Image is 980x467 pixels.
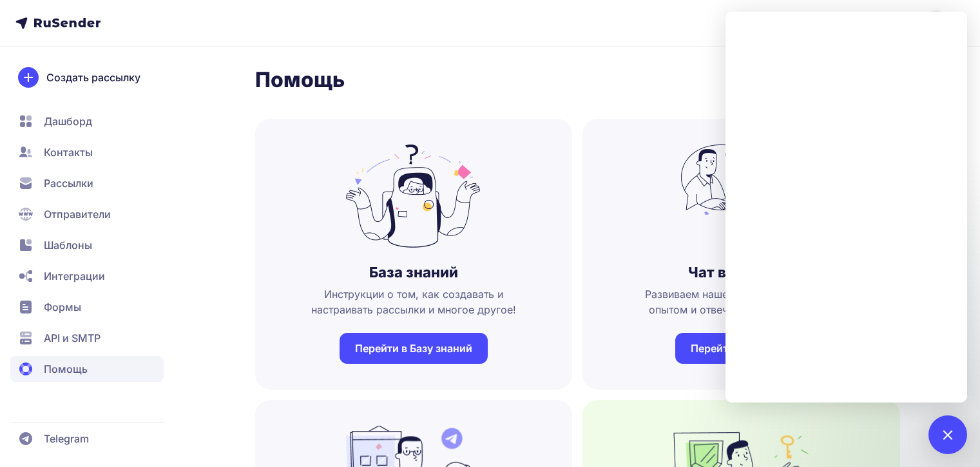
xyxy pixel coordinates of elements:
span: Интеграции [44,268,105,284]
img: no_photo [346,144,481,248]
a: Перейти в Базу знаний [340,333,488,364]
span: Создать рассылку [46,70,140,85]
span: Формы [44,299,81,315]
span: Развиваем наше комьюнити, делимся опытом и отвечаем на все вопросы! [603,286,879,317]
h1: Помощь [255,67,900,93]
h3: Чат в Telegram [688,263,794,281]
span: Рассылки [44,175,93,191]
span: Дашборд [44,114,92,129]
span: Шаблоны [44,237,92,253]
img: no_photo [673,144,809,248]
a: Telegram [10,426,164,452]
span: Отправители [44,206,111,222]
span: Контакты [44,144,93,160]
span: Помощь [44,361,88,377]
span: API и SMTP [44,330,101,346]
span: Инструкции о том, как создавать и настраивать рассылки и многое другое! [276,286,552,317]
h3: База знаний [369,263,458,281]
a: Перейти в Telegram [675,333,807,364]
span: Telegram [44,431,89,446]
